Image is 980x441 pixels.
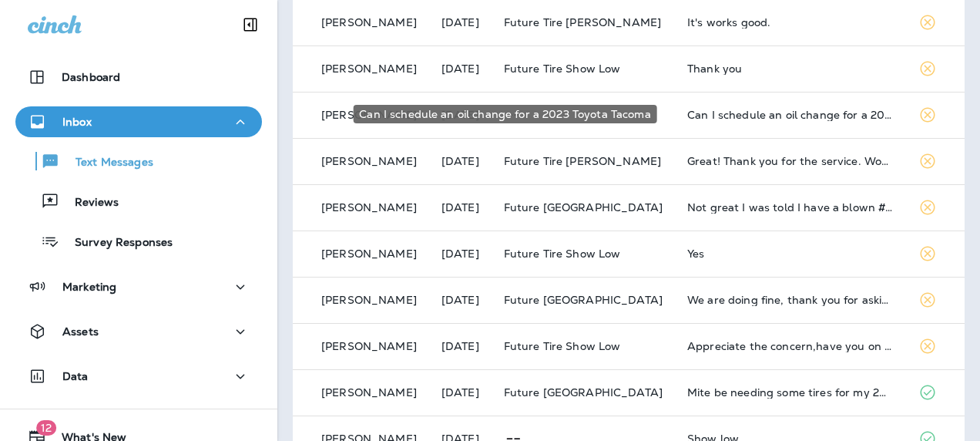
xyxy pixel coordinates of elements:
div: We are doing fine, thank you for asking. [687,294,894,306]
p: Aug 6, 2025 08:26 AM [441,62,479,75]
span: Future Tire Show Low [504,62,621,76]
p: Survey Responses [59,236,173,251]
span: Future [GEOGRAPHIC_DATA] [504,200,663,214]
span: Future [GEOGRAPHIC_DATA] [504,385,663,399]
button: Survey Responses [15,225,262,258]
div: Can I schedule an oil change for a 2023 Toyota Tacoma [687,109,894,121]
span: Future Tire [PERSON_NAME] [504,15,662,29]
div: Mite be needing some tires for my 2016 corvette stingray ill come talk to you [687,386,894,399]
p: Marketing [62,281,116,293]
p: [PERSON_NAME] [321,109,417,121]
span: Future Tire [PERSON_NAME] [504,154,662,168]
button: Reviews [15,185,262,217]
button: Marketing [15,271,262,302]
p: Aug 5, 2025 05:03 PM [441,201,479,214]
p: Aug 5, 2025 09:29 AM [441,294,479,306]
p: Inbox [62,116,92,128]
p: [PERSON_NAME] [321,16,417,29]
p: Aug 5, 2025 05:04 PM [441,155,479,167]
div: Not great I was told I have a blown #6 cylinder because of the way the spark plug was installed w... [687,201,894,214]
div: It's works good. [687,16,894,29]
button: Data [15,361,262,392]
p: [PERSON_NAME] [321,201,417,214]
div: Can I schedule an oil change for a 2023 Toyota Tacoma [353,105,656,123]
div: Appreciate the concern,have you on speed dial🤠 [687,340,894,352]
p: Reviews [59,196,119,210]
p: Aug 5, 2025 10:01 AM [441,247,479,260]
p: Dashboard [62,71,120,83]
span: Future Tire Show Low [504,339,621,353]
div: Thank you [687,62,894,75]
div: Great! Thank you for the service. Would stop there again. [687,155,894,167]
p: Aug 5, 2025 09:09 AM [441,340,479,352]
button: Collapse Sidebar [229,9,272,40]
p: Text Messages [60,156,153,170]
p: [PERSON_NAME] [321,247,417,260]
span: 12 [36,420,56,436]
button: Dashboard [15,62,262,93]
span: Future [GEOGRAPHIC_DATA] [504,293,663,307]
button: Text Messages [15,145,262,177]
p: Aug 5, 2025 08:37 AM [441,386,479,399]
p: Assets [62,325,99,338]
button: Assets [15,316,262,347]
p: Data [62,370,89,382]
p: [PERSON_NAME] [321,340,417,352]
p: [PERSON_NAME] [321,62,417,75]
div: Yes [687,247,894,260]
p: [PERSON_NAME] [321,386,417,399]
button: Inbox [15,106,262,137]
span: Future Tire Show Low [504,247,621,261]
p: Aug 6, 2025 08:52 AM [441,16,479,29]
p: [PERSON_NAME] [321,294,417,306]
p: [PERSON_NAME] [321,155,417,167]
